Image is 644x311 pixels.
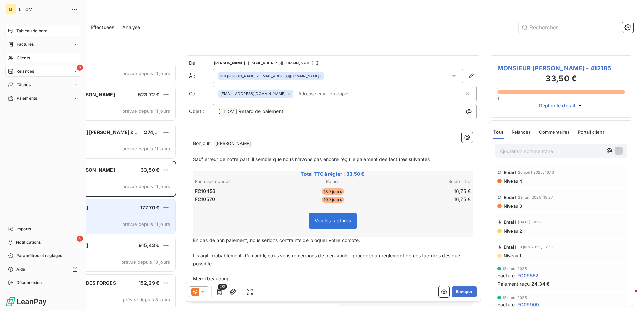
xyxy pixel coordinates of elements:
[91,24,115,31] span: Effectuées
[537,102,586,109] button: Déplier le détail
[77,236,83,242] span: 5
[193,276,230,281] span: Merci beaucoup
[194,171,472,177] span: Total TTC à régler : 33,50 €
[287,178,379,185] th: Retard
[139,280,159,286] span: 152,29 €
[17,82,31,88] span: Tâches
[121,259,170,265] span: prévue depuis 10 jours
[503,178,522,184] span: Niveau 4
[5,296,47,307] img: Logo LeanPay
[503,228,522,234] span: Niveau 2
[122,108,170,114] span: prévue depuis 11 jours
[214,61,245,65] span: [PERSON_NAME]
[122,184,170,189] span: prévue depuis 11 jours
[16,28,47,34] span: Tableau de bord
[504,195,516,200] span: Email
[17,55,30,61] span: Clients
[139,242,159,248] span: 915,43 €
[493,129,504,135] span: Tout
[578,129,604,135] span: Portail client
[16,280,42,286] span: Déconnexion
[315,218,351,223] span: Voir les factures
[379,178,471,185] th: Solde TTC
[122,221,170,227] span: prévue depuis 11 jours
[32,66,176,311] div: grid
[5,264,80,275] a: Aide
[122,24,140,31] span: Analyse
[504,170,516,175] span: Email
[122,146,170,151] span: prévue depuis 11 jours
[77,65,83,71] span: 9
[195,196,215,203] span: FC10570
[518,245,553,249] span: 19 juin 2025, 15:33
[16,68,34,74] span: Relances
[235,108,283,114] span: ] Retard de paiement
[17,41,34,47] span: Factures
[531,280,550,287] span: 24,34 €
[517,272,538,279] span: FC09552
[322,197,344,203] span: 109 jours
[193,253,462,266] span: Il s’agit probablement d’un oubli, nous vous remercions de bien vouloir procéder au règlement de ...
[17,95,37,101] span: Paiements
[503,203,522,209] span: Niveau 3
[519,22,620,33] input: Rechercher
[47,129,175,135] span: [PERSON_NAME] [PERSON_NAME] & [PERSON_NAME]
[497,272,516,279] span: Facture :
[379,196,471,203] td: 16,75 €
[452,286,477,297] button: Envoyer
[518,170,554,174] span: 26 août 2025, 16:13
[218,284,227,290] span: 2/2
[189,60,213,66] span: De :
[195,188,215,195] span: FC10456
[518,220,542,224] span: [DATE] 14:38
[218,108,220,114] span: [
[296,89,374,99] input: Adresse email en copie ...
[497,301,516,308] span: Facture :
[220,74,256,78] span: null [PERSON_NAME]
[518,195,553,199] span: 29 juil. 2025, 15:27
[379,187,471,195] td: 16,75 €
[189,73,213,79] label: À :
[502,267,527,271] span: 12 mars 2025
[322,188,344,195] span: 139 jours
[5,4,16,15] div: LI
[539,129,570,135] span: Commentaires
[539,102,576,109] span: Déplier le détail
[19,7,67,12] span: LITOV
[193,237,360,243] span: En cas de non paiement, nous serions contraints de bloquer votre compte.
[189,108,204,114] span: Objet :
[246,61,313,65] span: - [EMAIL_ADDRESS][DOMAIN_NAME]
[220,108,235,116] span: LITOV
[123,297,170,302] span: prévue depuis 8 jours
[195,178,286,185] th: Factures échues
[621,288,637,304] iframe: Intercom live chat
[122,71,170,76] span: prévue depuis 11 jours
[16,253,62,259] span: Paramètres et réglages
[189,90,213,97] label: Cc :
[504,219,516,225] span: Email
[517,301,539,308] span: FC09909
[502,296,527,300] span: 12 mars 2025
[193,156,433,162] span: Sauf erreur de notre part, il semble que nous n’avons pas encore reçu le paiement des factures su...
[497,280,530,287] span: Paiement reçu
[220,74,322,78] div: <[EMAIL_ADDRESS][DOMAIN_NAME]>
[193,140,210,146] span: Bonjour
[16,239,41,245] span: Notifications
[512,129,531,135] span: Relances
[144,129,165,135] span: 274,56 €
[504,244,516,250] span: Email
[503,253,521,258] span: Niveau 1
[496,96,499,101] span: 0
[138,92,159,97] span: 523,72 €
[220,92,286,96] span: [EMAIL_ADDRESS][DOMAIN_NAME]
[140,205,159,210] span: 177,70 €
[497,73,625,86] h3: 33,50 €
[141,167,159,173] span: 33,50 €
[214,140,252,148] span: [PERSON_NAME]
[16,266,25,272] span: Aide
[16,226,31,232] span: Imports
[497,64,625,73] span: MONSIEUR [PERSON_NAME] - 412185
